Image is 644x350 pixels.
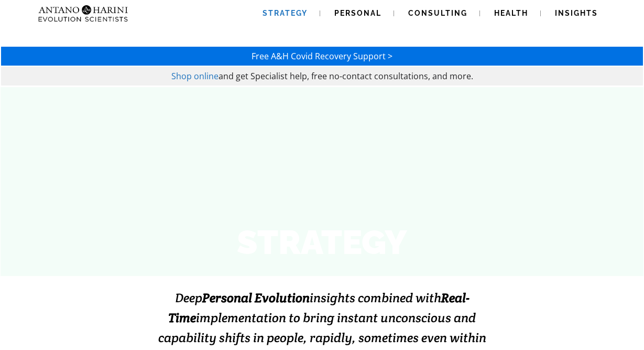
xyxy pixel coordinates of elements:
span: Consulting [408,9,467,17]
strong: STRATEGY [237,222,407,262]
a: Free A&H Covid Recovery Support > [252,50,392,62]
span: Personal [334,9,381,17]
span: Health [494,9,528,17]
a: Shop online [171,70,219,82]
strong: Personal Evolution [202,290,310,306]
span: and get Specialist help, free no-contact consultations, and more. [219,70,473,82]
span: Insights [555,9,598,17]
span: Strategy [263,9,308,17]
